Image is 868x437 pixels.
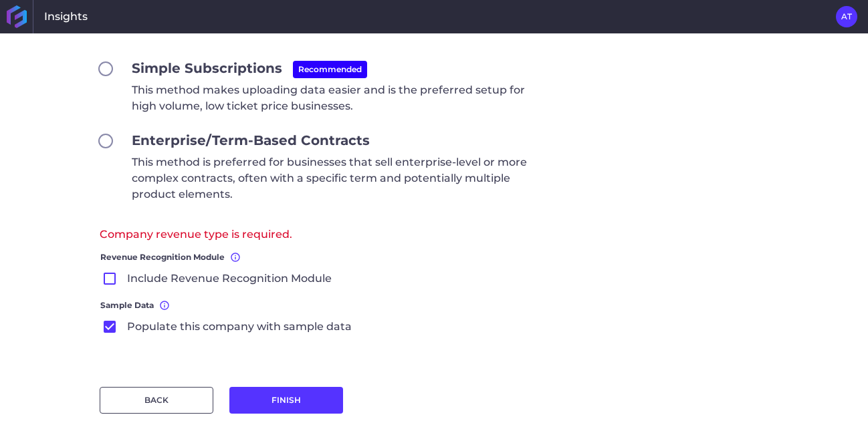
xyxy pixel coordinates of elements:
[132,58,541,114] label: This method makes uploading data easier and is the preferred setup for high volume, low ticket pr...
[127,319,352,335] span: Populate this company with sample data
[132,130,541,202] label: This method is preferred for businesses that sell enterprise-level or more complex contracts, oft...
[100,387,213,414] button: BACK
[132,58,541,82] p: Simple Subscriptions
[100,229,541,240] div: Company revenue type is required.
[100,299,154,312] span: Sample Data
[127,271,332,287] span: Include Revenue Recognition Module
[293,61,367,78] div: Recommended
[836,6,857,27] button: User Menu
[229,387,343,414] button: FINISH
[100,251,225,264] span: Revenue Recognition Module
[132,130,541,154] p: Enterprise/Term-Based Contracts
